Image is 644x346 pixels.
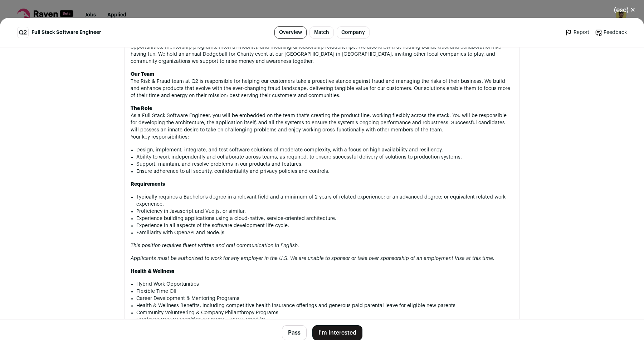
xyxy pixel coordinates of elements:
[136,281,513,288] li: Hybrid Work Opportunities
[309,26,334,39] a: Match
[131,105,513,141] p: As a Full Stack Software Engineer, you will be embedded on the team that’s creating the product l...
[136,146,513,154] li: Design, implement, integrate, and test software solutions of moderate complexity, with a focus on...
[31,29,101,36] span: Full Stack Software Engineer
[136,309,513,316] li: Community Volunteering & Company Philanthropy Programs
[136,168,513,175] li: Ensure adherence to all security, confidentiality and privacy policies and controls.
[136,194,513,208] li: Typically requires a Bachelor’s degree in a relevant field and a minimum of 2 years of related ex...
[312,325,362,340] button: I'm Interested
[136,288,513,295] li: Flexible Time Off
[131,71,513,99] p: The Risk & Fraud team at Q2 is responsible for helping our customers take a proactive stance agai...
[131,269,174,274] strong: Health & Wellness
[136,161,513,168] li: Support, maintain, and resolve problems in our products and features.
[136,302,513,309] li: Health & Wellness Benefits, including competitive health insurance offerings and generous paid pa...
[136,208,513,215] li: Proficiency in Javascript and Vue.js, or similar.
[136,215,513,222] li: Experience building applications using a cloud-native, service-oriented architecture.
[136,295,513,302] li: Career Development & Mentoring Programs
[565,29,589,36] a: Report
[131,182,165,187] strong: Requirements
[282,325,307,340] button: Pass
[337,26,370,39] a: Company
[131,72,154,77] strong: Our Team
[136,229,513,236] li: Familiarity with OpenAPI and Node.js
[605,2,644,18] button: Close modal
[595,29,627,36] a: Feedback
[136,154,513,161] li: Ability to work independently and collaborate across teams, as required, to ensure successful del...
[131,243,299,248] em: This position requires fluent written and oral communication in English.
[18,28,28,37] img: 816d2c66cdecaf4552b8f07053ab0def2c4c32d9b9047c9275a1e054f306f874.jpg
[136,222,513,229] li: Experience in all aspects of the software development life cycle.
[131,106,152,111] strong: The Role
[131,256,494,261] em: Applicants must be authorized to work for any employer in the U.S. We are unable to sponsor or ta...
[274,26,307,39] a: Overview
[136,316,513,324] li: Employee Peer Recognition Programs – “You Earned it”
